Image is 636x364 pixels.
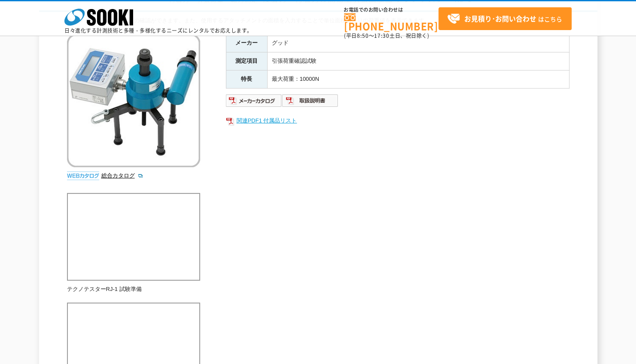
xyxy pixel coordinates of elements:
[357,32,369,40] span: 8:50
[101,172,143,179] a: 総合カタログ
[67,285,200,294] p: テクノテスターRJ-1 試験準備
[226,115,569,126] a: 関連PDF1 付属品リスト
[438,7,572,30] a: お見積り･お問い合わせはこちら
[226,94,282,107] img: メーカーカタログ
[447,12,562,25] span: はこちら
[226,34,267,52] th: メーカー
[267,34,569,52] td: グッド
[267,52,569,70] td: 引張荷重確認試験
[344,7,438,12] span: お電話でのお問い合わせは
[226,70,267,88] th: 特長
[282,94,338,107] img: 取扱説明書
[67,34,200,167] img: 接着力・付着力の簡易型引張試験器 テクノテスター RJ-1
[267,70,569,88] td: 最大荷重：10000N
[64,28,253,33] p: 日々進化する計測技術と多種・多様化するニーズにレンタルでお応えします。
[226,99,282,106] a: メーカーカタログ
[374,32,390,40] span: 17:30
[464,13,536,24] strong: お見積り･お問い合わせ
[67,171,99,180] img: webカタログ
[344,32,429,40] span: (平日 ～ 土日、祝日除く)
[344,13,438,31] a: [PHONE_NUMBER]
[282,99,338,106] a: 取扱説明書
[226,52,267,70] th: 測定項目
